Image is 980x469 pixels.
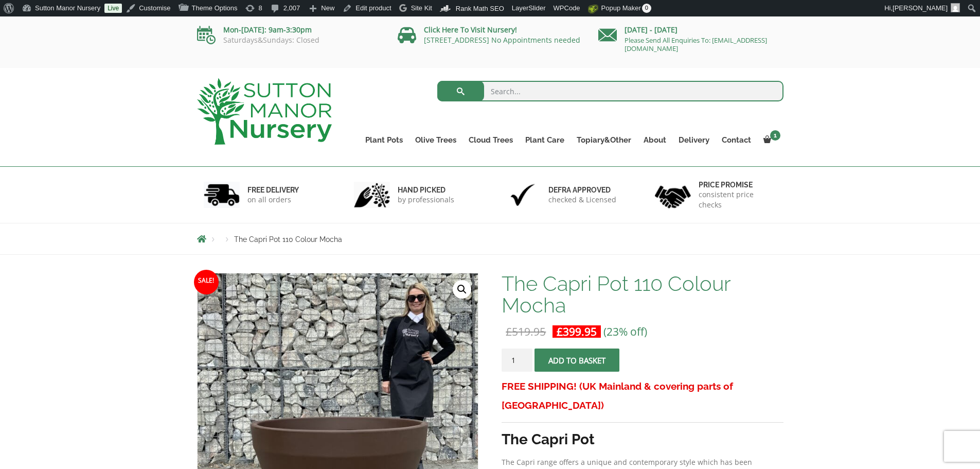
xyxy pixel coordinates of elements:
[197,36,382,44] p: Saturdays&Sundays: Closed
[424,25,517,34] a: Click Here To Visit Nursery!
[197,235,783,243] nav: Breadcrumbs
[699,180,777,189] h6: Price promise
[534,349,619,372] button: Add to basket
[462,133,519,147] a: Cloud Trees
[642,4,651,13] span: 0
[548,185,616,195] h6: Defra approved
[502,377,783,415] h3: FREE SHIPPING! (UK Mainland & covering parts of [GEOGRAPHIC_DATA])
[502,273,783,316] h1: The Capri Pot 110 Colour Mocha
[557,324,563,339] span: £
[716,133,757,147] a: Contact
[557,324,597,339] bdi: 399.95
[197,24,382,36] p: Mon-[DATE]: 9am-3:30pm
[571,133,637,147] a: Topiary&Other
[770,130,780,141] span: 1
[398,185,454,195] h6: hand picked
[453,280,471,299] a: View full-screen image gallery
[247,185,299,195] h6: FREE DELIVERY
[411,4,432,12] span: Site Kit
[247,195,299,205] p: on all orders
[506,324,546,339] bdi: 519.95
[598,24,783,36] p: [DATE] - [DATE]
[398,195,454,205] p: by professionals
[699,189,777,210] p: consistent price checks
[637,133,672,147] a: About
[424,35,580,45] a: [STREET_ADDRESS] No Appointments needed
[104,4,122,13] a: Live
[197,78,332,145] img: logo
[655,179,691,211] img: 4.jpg
[204,182,240,208] img: 1.jpg
[359,133,409,147] a: Plant Pots
[409,133,462,147] a: Olive Trees
[603,324,647,339] span: (23% off)
[506,324,512,339] span: £
[625,36,767,53] a: Please Send All Enquiries To: [EMAIL_ADDRESS][DOMAIN_NAME]
[194,270,219,294] span: Sale!
[548,195,616,205] p: checked & Licensed
[672,133,716,147] a: Delivery
[502,349,532,372] input: Product quantity
[456,5,504,12] span: Rank Math SEO
[893,4,948,12] span: [PERSON_NAME]
[519,133,571,147] a: Plant Care
[234,235,342,244] span: The Capri Pot 110 Colour Mocha
[437,81,783,101] input: Search...
[354,182,390,208] img: 2.jpg
[757,133,783,147] a: 1
[505,182,541,208] img: 3.jpg
[502,431,595,448] strong: The Capri Pot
